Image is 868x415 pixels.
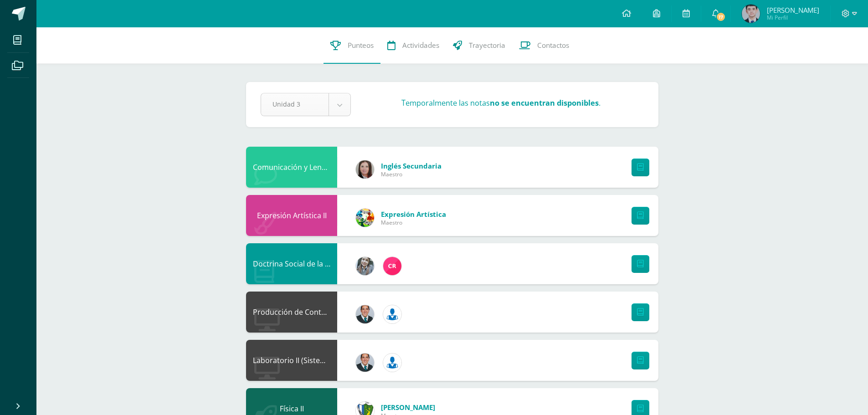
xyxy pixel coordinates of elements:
span: [PERSON_NAME] [381,403,435,412]
span: Contactos [537,41,569,50]
img: 866c3f3dc5f3efb798120d7ad13644d9.png [383,257,401,275]
img: ec2950893b7bc245384f0d59520ec351.png [742,5,760,23]
a: Unidad 3 [261,93,350,116]
div: Comunicación y Lenguaje L3 Inglés [246,147,337,188]
span: Trayectoria [469,41,505,50]
img: 2306758994b507d40baaa54be1d4aa7e.png [356,354,374,372]
span: Punteos [348,41,374,50]
img: 159e24a6ecedfdf8f489544946a573f0.png [356,209,374,227]
a: Actividades [380,27,446,64]
h3: Temporalmente las notas . [401,98,601,108]
span: Inglés Secundaria [381,161,442,170]
a: Trayectoria [446,27,512,64]
span: Maestro [381,170,442,178]
a: Contactos [512,27,576,64]
span: 17 [716,12,726,22]
div: Doctrina Social de la Iglesia [246,243,337,284]
div: Laboratorio II (Sistema Operativo Macintoch) [246,340,337,381]
span: Unidad 3 [272,93,317,115]
span: Maestro [381,219,446,226]
div: Expresión Artística II [246,195,337,236]
span: Mi Perfil [767,14,819,21]
img: 8af0450cf43d44e38c4a1497329761f3.png [356,160,374,179]
img: 6ed6846fa57649245178fca9fc9a58dd.png [383,354,401,372]
img: 6ed6846fa57649245178fca9fc9a58dd.png [383,305,401,323]
span: Actividades [402,41,439,50]
img: 2306758994b507d40baaa54be1d4aa7e.png [356,305,374,323]
div: Producción de Contenidos Digitales [246,292,337,333]
strong: no se encuentran disponibles [490,98,599,108]
a: Punteos [324,27,380,64]
img: cba4c69ace659ae4cf02a5761d9a2473.png [356,257,374,275]
span: Expresión Artística [381,210,446,219]
span: [PERSON_NAME] [767,5,819,15]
